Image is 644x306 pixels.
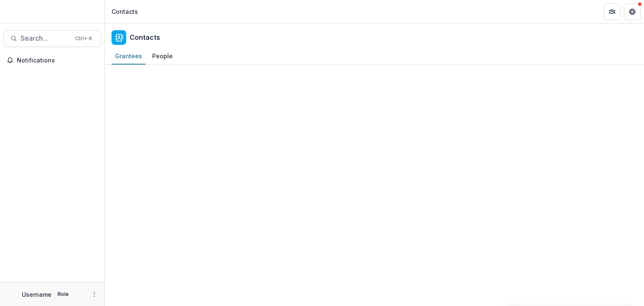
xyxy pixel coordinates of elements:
[112,48,145,65] a: Grantees
[108,5,141,18] nav: breadcrumb
[112,7,138,16] div: Contacts
[112,50,145,62] div: Grantees
[55,290,71,298] p: Role
[3,30,101,47] button: Search...
[17,57,98,64] span: Notifications
[624,3,641,20] button: Get Help
[149,50,176,62] div: People
[73,34,94,43] div: Ctrl + K
[22,290,52,299] p: Username
[89,289,99,299] button: More
[3,54,101,67] button: Notifications
[149,48,176,65] a: People
[21,34,70,42] span: Search...
[130,34,160,41] h2: Contacts
[604,3,621,20] button: Partners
